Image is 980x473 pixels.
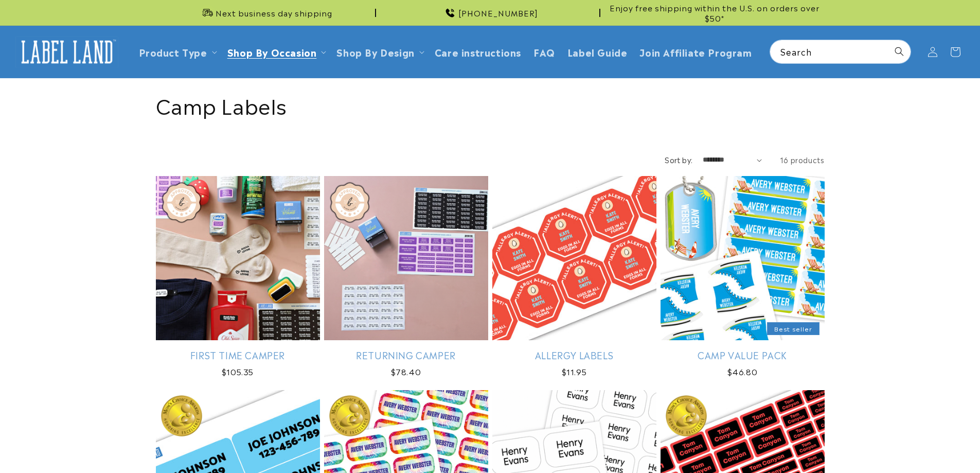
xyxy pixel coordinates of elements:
[133,40,221,64] summary: Product Type
[330,40,428,64] summary: Shop By Design
[15,36,118,68] img: Label Land
[661,349,825,361] a: Camp Value Pack
[336,45,414,59] a: Shop By Design
[604,3,825,23] span: Enjoy free shipping within the U.S. on orders over $50*
[156,349,320,361] a: First Time Camper
[888,40,911,63] button: Search
[527,40,561,64] a: FAQ
[435,46,521,58] span: Care instructions
[156,91,825,118] h1: Camp Labels
[216,8,332,18] span: Next business day shipping
[139,45,207,59] a: Product Type
[533,46,555,58] span: FAQ
[665,154,692,165] label: Sort by:
[780,154,825,165] span: 16 products
[227,46,317,58] span: Shop By Occasion
[492,349,656,361] a: Allergy Labels
[639,46,752,58] span: Join Affiliate Program
[429,40,527,64] a: Care instructions
[12,32,122,72] a: Label Land
[458,8,538,18] span: [PHONE_NUMBER]
[633,40,758,64] a: Join Affiliate Program
[567,46,628,58] span: Label Guide
[561,40,634,64] a: Label Guide
[221,40,331,64] summary: Shop By Occasion
[324,349,488,361] a: Returning Camper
